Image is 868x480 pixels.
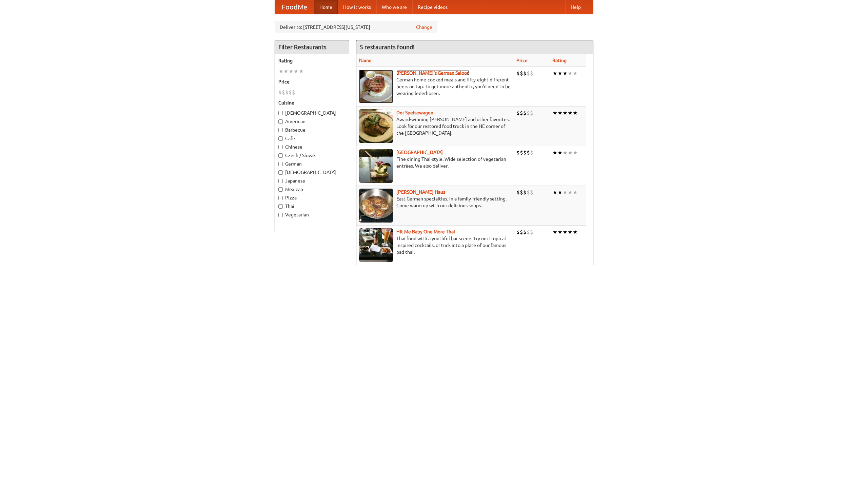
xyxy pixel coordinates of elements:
li: ★ [294,68,299,75]
input: Barbecue [278,128,283,132]
img: babythai.jpg [359,228,393,262]
li: ★ [557,70,563,77]
li: ★ [568,149,573,156]
li: ★ [552,189,557,196]
li: $ [527,109,530,117]
li: $ [530,189,533,196]
li: ★ [557,189,563,196]
li: $ [530,70,533,77]
img: kohlhaus.jpg [359,189,393,223]
p: Thai food with a youthful bar scene. Try our tropical inspired cocktails, or tuck into a plate of... [359,235,511,255]
input: Chinese [278,145,283,149]
li: ★ [568,109,573,117]
li: $ [516,228,520,236]
li: $ [530,149,533,156]
li: ★ [557,228,563,236]
a: Name [359,58,372,63]
img: esthers.jpg [359,70,393,103]
a: Who we are [376,0,412,14]
li: ★ [568,189,573,196]
input: [DEMOGRAPHIC_DATA] [278,170,283,175]
li: $ [523,228,527,236]
li: ★ [283,68,289,75]
label: Cafe [278,135,346,142]
h5: Cuisine [278,99,346,106]
label: Czech / Slovak [278,152,346,159]
input: German [278,162,283,166]
label: Japanese [278,177,346,184]
li: ★ [299,68,304,75]
a: [PERSON_NAME]'s German Saloon [396,70,470,76]
input: Vegetarian [278,213,283,217]
label: Thai [278,203,346,210]
li: $ [520,189,523,196]
li: $ [520,109,523,117]
label: Chinese [278,143,346,150]
p: East German specialties, in a family-friendly setting. Come warm up with our delicious soups. [359,195,511,209]
label: [DEMOGRAPHIC_DATA] [278,110,346,116]
li: ★ [289,68,294,75]
li: $ [530,109,533,117]
li: $ [523,189,527,196]
a: Change [416,24,432,31]
li: ★ [552,70,557,77]
li: $ [516,189,520,196]
input: Japanese [278,179,283,183]
li: ★ [557,109,563,117]
p: German home-cooked meals and fifty-eight different beers on tap. To get more authentic, you'd nee... [359,76,511,97]
label: Mexican [278,186,346,193]
li: ★ [568,70,573,77]
li: $ [278,89,282,96]
li: $ [527,189,530,196]
li: ★ [573,70,578,77]
ng-pluralize: 5 restaurants found! [360,44,415,50]
input: Mexican [278,187,283,192]
a: Der Speisewagen [396,110,433,115]
li: $ [520,70,523,77]
li: $ [520,228,523,236]
label: Pizza [278,194,346,201]
li: ★ [573,149,578,156]
li: $ [289,89,292,96]
li: $ [516,70,520,77]
li: $ [523,109,527,117]
li: ★ [563,149,568,156]
input: Pizza [278,196,283,200]
p: Award-winning [PERSON_NAME] and other favorites. Look for our restored food truck in the NE corne... [359,116,511,136]
a: [PERSON_NAME] Haus [396,189,445,195]
a: [GEOGRAPHIC_DATA] [396,150,443,155]
img: satay.jpg [359,149,393,183]
li: ★ [563,228,568,236]
li: ★ [552,149,557,156]
a: Price [516,58,528,63]
li: ★ [563,70,568,77]
img: speisewagen.jpg [359,109,393,143]
input: American [278,119,283,124]
h4: Filter Restaurants [275,40,349,54]
h5: Price [278,78,346,85]
li: ★ [278,68,283,75]
li: $ [516,109,520,117]
li: $ [530,228,533,236]
li: ★ [557,149,563,156]
li: $ [292,89,295,96]
a: Hit Me Baby One More Thai [396,229,455,234]
li: ★ [552,109,557,117]
label: Vegetarian [278,211,346,218]
li: $ [285,89,289,96]
p: Fine dining Thai-style. Wide selection of vegetarian entrées. We also deliver. [359,156,511,169]
li: $ [523,70,527,77]
li: ★ [552,228,557,236]
label: Barbecue [278,127,346,133]
label: American [278,118,346,125]
li: ★ [573,109,578,117]
h5: Rating [278,57,346,64]
li: ★ [568,228,573,236]
li: ★ [573,189,578,196]
li: ★ [573,228,578,236]
input: Cafe [278,136,283,141]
